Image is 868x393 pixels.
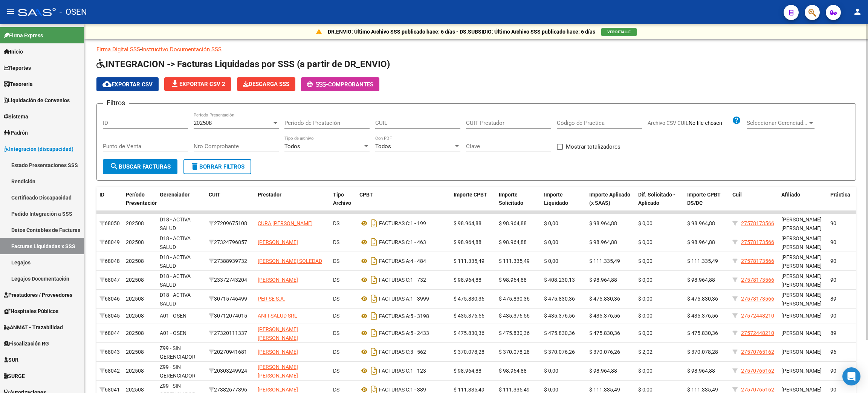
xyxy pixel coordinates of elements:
[4,129,28,137] span: Padrón
[601,28,637,36] button: VER DETALLE
[741,277,774,283] span: 27578173566
[206,187,255,220] datatable-header-cell: CUIT
[454,313,484,319] span: $ 435.376,56
[544,349,575,355] span: $ 370.076,26
[499,258,530,264] span: $ 111.335,49
[451,187,496,220] datatable-header-cell: Importe CPBT
[359,310,448,322] div: 5 - 3198
[301,77,379,91] button: -Comprobantes
[638,220,653,226] span: $ 0,00
[687,258,718,264] span: $ 111.335,49
[638,258,653,264] span: $ 0,00
[499,192,523,206] span: Importe Solicitado
[687,220,715,226] span: $ 98.964,88
[369,346,379,358] i: Descargar documento
[258,313,297,319] span: ANFI SALUD SRL
[160,273,191,288] span: D18 - ACTIVA SALUD
[454,239,481,245] span: $ 98.964,88
[160,330,186,336] span: A01 - OSEN
[102,81,153,88] span: Exportar CSV
[170,81,225,88] span: Exportar CSV 2
[687,296,718,302] span: $ 475.830,36
[607,30,631,34] span: VER DETALLE
[781,368,822,374] span: [PERSON_NAME]
[379,368,410,374] span: FACTURAS C:
[96,187,123,220] datatable-header-cell: ID
[160,254,191,269] span: D18 - ACTIVA SALUD
[4,145,73,153] span: Integración (discapacidad)
[209,367,252,375] div: 20303249924
[4,372,25,380] span: SURGE
[732,192,742,198] span: Cuil
[126,330,144,336] span: 202508
[333,220,339,226] span: DS
[544,258,558,264] span: $ 0,00
[333,313,339,319] span: DS
[99,312,120,320] div: 68045
[359,255,448,267] div: 4 - 484
[741,239,774,245] span: 27578173566
[126,387,144,393] span: 202508
[741,258,774,264] span: 27578173566
[454,368,481,374] span: $ 98.964,88
[589,239,617,245] span: $ 98.964,88
[258,364,298,379] span: [PERSON_NAME] [PERSON_NAME]
[638,313,653,319] span: $ 0,00
[589,387,620,393] span: $ 111.335,49
[454,192,487,198] span: Importe CPBT
[638,192,675,206] span: Dif. Solicitado - Aplicado
[4,323,63,332] span: ANMAT - Trazabilidad
[638,330,653,336] span: $ 0,00
[781,330,822,336] span: [PERSON_NAME]
[544,220,558,226] span: $ 0,00
[589,368,617,374] span: $ 98.964,88
[209,312,252,320] div: 30712074015
[781,313,822,319] span: [PERSON_NAME]
[99,276,120,284] div: 68047
[741,349,774,355] span: 27570765162
[830,368,836,374] span: 90
[359,327,448,339] div: 5 - 2433
[209,257,252,266] div: 27388939732
[778,187,827,220] datatable-header-cell: Afiliado
[160,192,189,198] span: Gerenciador
[209,219,252,228] div: 27209675108
[96,46,140,53] a: Firma Digital SSS
[4,356,18,364] span: SUR
[126,220,144,226] span: 202508
[126,349,144,355] span: 202508
[454,277,481,283] span: $ 98.964,88
[126,277,144,283] span: 202508
[194,120,212,126] span: 202508
[586,187,635,220] datatable-header-cell: Importe Aplicado (x SAAS)
[638,239,653,245] span: $ 0,00
[258,296,285,302] span: PER SE S.A.
[544,192,568,206] span: Importe Liquidado
[454,258,484,264] span: $ 111.335,49
[99,192,104,198] span: ID
[126,368,144,374] span: 202508
[687,277,715,283] span: $ 98.964,88
[126,192,158,206] span: Período Presentación
[209,329,252,338] div: 27320111337
[103,159,177,174] button: Buscar Facturas
[830,220,836,226] span: 90
[454,296,484,302] span: $ 475.830,36
[781,192,800,198] span: Afiliado
[687,330,718,336] span: $ 475.830,36
[689,120,732,127] input: Archivo CSV CUIL
[638,296,653,302] span: $ 0,00
[4,307,58,315] span: Hospitales Públicos
[99,257,120,266] div: 68048
[369,217,379,229] i: Descargar documento
[255,187,330,220] datatable-header-cell: Prestador
[369,274,379,286] i: Descargar documento
[781,273,822,288] span: [PERSON_NAME] [PERSON_NAME]
[379,220,410,226] span: FACTURAS C:
[330,187,356,220] datatable-header-cell: Tipo Archivo
[589,349,620,355] span: $ 370.076,26
[499,387,530,393] span: $ 111.335,49
[369,310,379,322] i: Descargar documento
[4,80,33,88] span: Tesorería
[589,330,620,336] span: $ 475.830,36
